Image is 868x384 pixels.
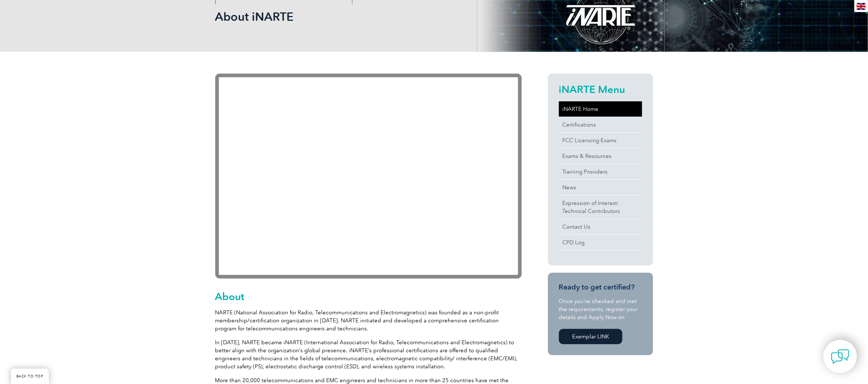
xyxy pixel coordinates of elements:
[559,133,642,148] a: FCC Licensing Exams
[559,195,642,219] a: Expression of Interest:Technical Contributors
[831,348,849,366] img: contact-chat.png
[559,117,642,132] a: Certifications
[559,164,642,179] a: Training Providers
[559,148,642,164] a: Exams & Resources
[215,338,522,371] p: In [DATE], NARTE became iNARTE (International Association for Radio, Telecommunications and Elect...
[857,3,866,10] img: en
[559,219,642,234] a: Contact Us
[559,297,642,321] p: Once you’ve checked and met the requirements, register your details and Apply Now on
[215,11,522,23] h2: About iNARTE
[11,369,49,384] a: BACK TO TOP
[559,101,642,117] a: iNARTE Home
[215,291,522,302] h2: About
[215,309,522,333] p: NARTE (National Association for Radio, Telecommunications and Electromagnetics) was founded as a ...
[559,84,642,95] h2: iNARTE Menu
[559,283,642,292] h3: Ready to get certified?
[559,235,642,250] a: CPD Log
[215,74,522,279] iframe: YouTube video player
[559,180,642,195] a: News
[559,329,622,344] a: Exemplar LINK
